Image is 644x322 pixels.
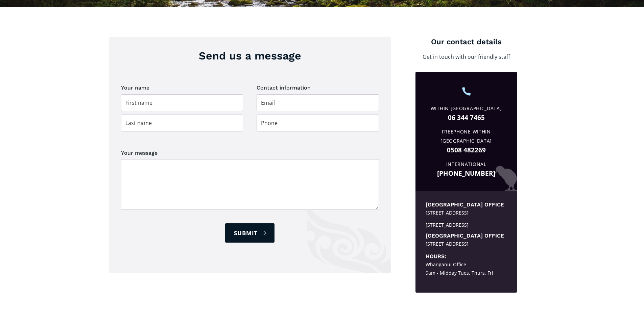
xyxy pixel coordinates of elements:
input: Phone [257,115,379,131]
h3: Send us a message [121,49,379,63]
input: First name [121,94,243,111]
div: Freephone Within [GEOGRAPHIC_DATA] [421,127,512,146]
a: 06 344 7465 [421,113,512,122]
h5: [GEOGRAPHIC_DATA] office [426,232,507,240]
div: Whanganui Office 9am - Midday Tues, Thurs, Fri [426,260,507,277]
div: [STREET_ADDRESS] [426,221,507,229]
input: Last name [121,115,243,131]
div: International [421,160,512,169]
a: [PHONE_NUMBER] [421,169,512,178]
a: 0508 482269 [421,146,512,155]
div: [STREET_ADDRESS] [426,208,507,217]
legend: Contact information [257,83,311,93]
label: Your message [121,148,379,157]
p: Get in touch with our friendly staff [415,52,517,62]
h5: Hours: [426,253,507,260]
h4: Our contact details [415,37,517,47]
input: Email [257,94,379,111]
input: Submit [225,223,275,243]
form: Contact page [121,83,379,256]
legend: Your name [121,83,149,93]
h5: [GEOGRAPHIC_DATA] office [426,201,507,208]
div: [STREET_ADDRESS] [426,240,507,248]
div: Within [GEOGRAPHIC_DATA] [421,104,512,113]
